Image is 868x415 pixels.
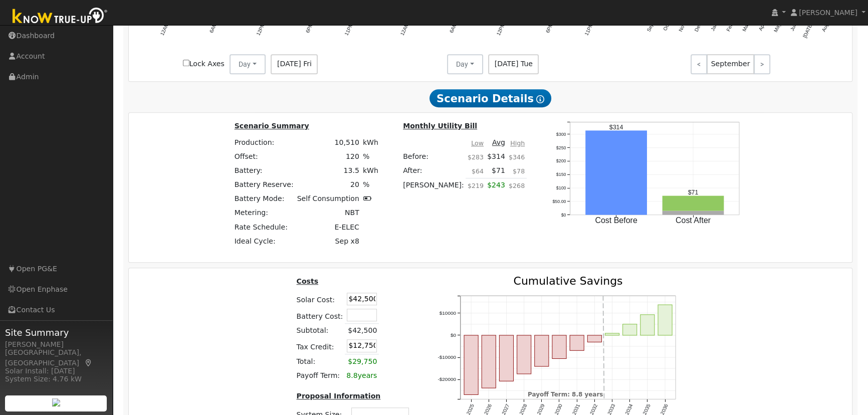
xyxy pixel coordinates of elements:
[486,178,507,198] td: $243
[403,122,477,130] u: Monthly Utility Bill
[295,307,345,324] td: Battery Cost:
[645,22,655,33] text: Sep
[663,211,724,215] rect: onclick=""
[588,335,602,342] rect: onclick=""
[466,178,485,198] td: $219
[500,335,514,381] rect: onclick=""
[335,237,359,245] span: Sep x8
[8,6,113,28] img: Know True-Up
[556,185,566,190] text: $100
[346,371,357,379] span: 8.8
[440,310,457,315] text: $10000
[488,54,539,74] span: [DATE] Tue
[5,374,107,384] div: System Size: 4.76 kW
[486,163,507,178] td: $71
[585,131,647,215] rect: onclick=""
[556,158,566,163] text: $200
[183,60,189,66] input: Lock Axes
[271,54,318,74] span: [DATE] Fri
[545,22,554,34] text: 6PM
[361,163,380,177] td: kWh
[5,366,107,376] div: Solar Install: [DATE]
[789,22,798,32] text: Jun
[556,172,566,177] text: $150
[754,54,770,74] a: >
[295,149,361,163] td: 120
[233,149,295,163] td: Offset:
[678,22,686,33] text: Nov
[5,347,107,368] div: [GEOGRAPHIC_DATA], [GEOGRAPHIC_DATA]
[235,122,309,130] u: Scenario Summary
[438,376,456,382] text: -$20000
[295,323,345,338] td: Subtotal:
[466,163,485,178] td: $64
[345,368,379,382] td: years
[345,354,379,369] td: $29,750
[449,22,458,34] text: 6AM
[556,132,566,137] text: $300
[662,22,671,32] text: Oct
[159,22,169,36] text: 12AM
[725,22,734,33] text: Feb
[758,22,766,31] text: Apr
[536,95,544,103] i: Show Help
[517,335,531,373] rect: onclick=""
[183,59,225,69] label: Lock Axes
[609,124,623,131] text: $314
[707,54,754,74] span: September
[693,22,702,33] text: Dec
[233,178,295,192] td: Battery Reserve:
[676,216,711,225] text: Cost After
[623,324,637,335] rect: onclick=""
[510,139,525,147] u: High
[561,213,566,218] text: $0
[295,338,345,354] td: Tax Credit:
[295,354,345,369] td: Total:
[595,216,637,225] text: Cost Before
[507,163,526,178] td: $78
[552,199,566,204] text: $50.00
[295,163,361,177] td: 13.5
[663,196,724,211] rect: onclick=""
[799,9,857,17] span: [PERSON_NAME]
[605,333,619,335] rect: onclick=""
[233,192,295,206] td: Battery Mode:
[429,89,551,107] span: Scenario Details
[295,220,361,234] td: E-ELEC
[640,314,655,335] rect: onclick=""
[233,220,295,234] td: Rate Schedule:
[295,368,345,382] td: Payoff Term:
[233,234,295,248] td: Ideal Cycle:
[233,163,295,177] td: Battery:
[466,149,485,163] td: $283
[361,178,380,192] td: %
[5,326,107,339] span: Site Summary
[447,54,483,74] button: Day
[710,22,718,32] text: Jan
[507,178,526,198] td: $268
[84,359,93,367] a: Map
[464,335,478,394] rect: onclick=""
[401,149,466,163] td: Before:
[256,22,266,36] text: 12PM
[295,178,361,192] td: 20
[361,149,380,163] td: %
[535,335,549,366] rect: onclick=""
[344,22,354,36] text: 11PM
[773,22,782,33] text: May
[482,335,496,387] rect: onclick=""
[659,305,673,335] rect: onclick=""
[5,339,107,350] div: [PERSON_NAME]
[295,206,361,220] td: NBT
[691,54,707,74] a: <
[584,22,594,36] text: 11PM
[492,138,505,146] u: Avg
[401,178,466,198] td: [PERSON_NAME]:
[688,189,699,196] text: $71
[401,163,466,178] td: After:
[233,135,295,149] td: Production:
[570,335,584,350] rect: onclick=""
[305,22,314,34] text: 6PM
[471,139,484,147] u: Low
[486,149,507,163] td: $314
